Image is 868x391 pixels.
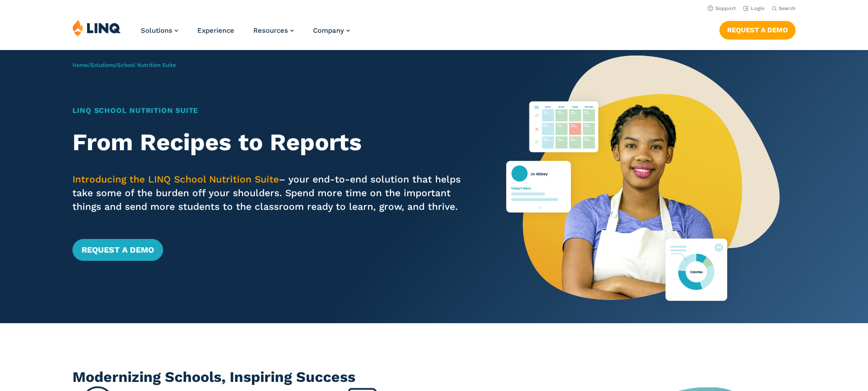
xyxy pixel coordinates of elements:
[141,19,350,49] nav: Primary Navigation
[72,62,176,68] span: / /
[72,19,121,36] img: LINQ | K‑12 Software
[72,367,796,387] h2: Modernizing Schools, Inspiring Success
[141,26,172,35] span: Solutions
[719,21,796,39] a: Request a Demo
[772,5,796,12] button: Open Search Bar
[313,26,350,35] a: Company
[141,26,178,35] a: Solutions
[743,5,765,11] a: Login
[72,105,471,116] h1: LINQ School Nutrition Suite
[253,26,288,35] span: Resources
[779,5,796,11] span: Search
[313,26,344,35] span: Company
[197,26,234,35] a: Experience
[117,62,176,68] span: School Nutrition Suite
[719,19,796,39] nav: Button Navigation
[72,173,471,213] p: – your end-to-end solution that helps take some of the burden off your shoulders. Spend more time...
[72,129,471,156] h2: From Recipes to Reports
[72,239,163,261] a: Request a Demo
[708,5,736,11] a: Support
[506,50,780,323] img: Nutrition Suite Launch
[253,26,294,35] a: Resources
[72,62,88,68] a: Home
[90,62,115,68] a: Solutions
[72,173,279,185] span: Introducing the LINQ School Nutrition Suite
